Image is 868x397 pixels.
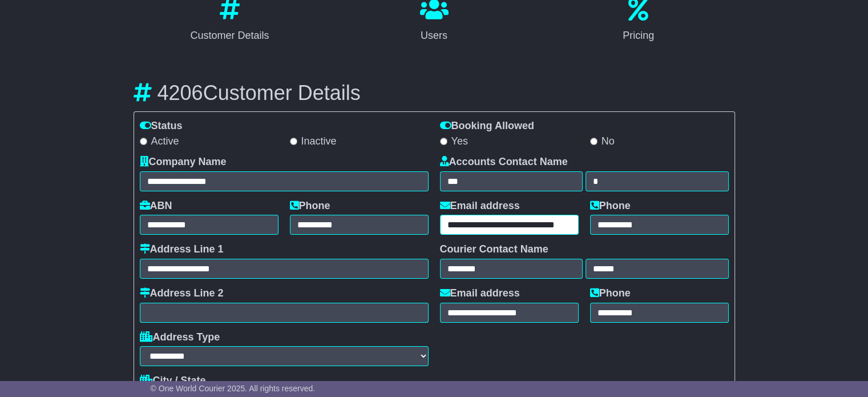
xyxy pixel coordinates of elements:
label: Address Line 1 [140,243,224,256]
label: ABN [140,200,172,212]
label: Address Line 2 [140,287,224,300]
input: No [590,138,597,145]
span: © One World Courier 2025. All rights reserved. [151,384,316,393]
label: Yes [440,135,468,148]
div: Pricing [623,28,654,43]
label: Active [140,135,179,148]
label: Status [140,120,183,133]
label: Email address [440,200,520,212]
label: Inactive [290,135,337,148]
label: Address Type [140,331,220,344]
label: Email address [440,287,520,300]
input: Inactive [290,138,297,145]
label: Phone [590,200,631,212]
input: Yes [440,138,447,145]
label: Booking Allowed [440,120,534,133]
label: Phone [290,200,330,212]
div: Customer Details [190,28,269,43]
div: Users [420,28,449,43]
input: Active [140,138,147,145]
label: Phone [590,287,631,300]
label: Courier Contact Name [440,243,548,256]
label: Company Name [140,156,227,169]
label: No [590,135,615,148]
span: 4206 [158,81,203,105]
label: City / State [140,375,206,387]
label: Accounts Contact Name [440,156,568,169]
h3: Customer Details [134,82,735,105]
